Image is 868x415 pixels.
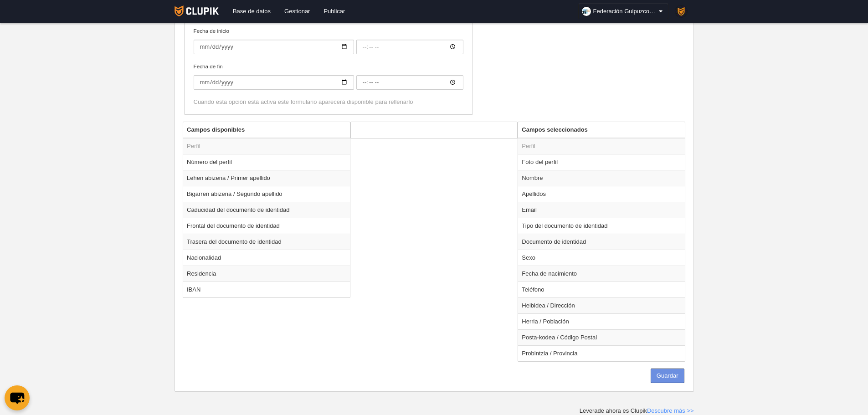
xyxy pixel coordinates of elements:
[194,27,463,54] label: Fecha de inicio
[183,170,350,186] td: Lehen abizena / Primer apellido
[183,122,350,138] th: Campos disponibles
[518,297,685,313] td: Helbidea / Dirección
[518,170,685,186] td: Nombre
[5,385,30,410] button: chat-button
[518,186,685,202] td: Apellidos
[518,234,685,250] td: Documento de identidad
[183,218,350,234] td: Frontal del documento de identidad
[183,138,350,154] td: Perfil
[183,186,350,202] td: Bigarren abizena / Segundo apellido
[194,40,354,54] input: Fecha de inicio
[175,5,219,16] img: Clupik
[651,369,684,383] button: Guardar
[582,7,591,16] img: OaTMfqZif511.30x30.jpg
[578,4,668,19] a: Federación Guipuzcoana de Voleibol
[518,345,685,361] td: Probintzia / Provincia
[580,407,694,415] div: Leverade ahora es Clupik
[518,329,685,345] td: Posta-kodea / Código Postal
[518,154,685,170] td: Foto del perfil
[356,40,463,54] input: Fecha de inicio
[194,75,354,90] input: Fecha de fin
[194,62,463,90] label: Fecha de fin
[518,266,685,282] td: Fecha de nacimiento
[194,98,463,106] div: Cuando esta opción está activa este formulario aparecerá disponible para rellenarlo
[183,154,350,170] td: Número del perfil
[518,218,685,234] td: Tipo del documento de identidad
[356,75,463,90] input: Fecha de fin
[518,202,685,218] td: Email
[518,250,685,266] td: Sexo
[518,122,685,138] th: Campos seleccionados
[518,138,685,154] td: Perfil
[593,7,657,16] span: Federación Guipuzcoana de Voleibol
[183,266,350,282] td: Residencia
[183,234,350,250] td: Trasera del documento de identidad
[518,313,685,329] td: Herria / Población
[183,282,350,297] td: IBAN
[647,407,694,414] a: Descubre más >>
[675,5,687,17] img: PaK018JKw3ps.30x30.jpg
[183,250,350,266] td: Nacionalidad
[183,202,350,218] td: Caducidad del documento de identidad
[518,282,685,297] td: Teléfono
